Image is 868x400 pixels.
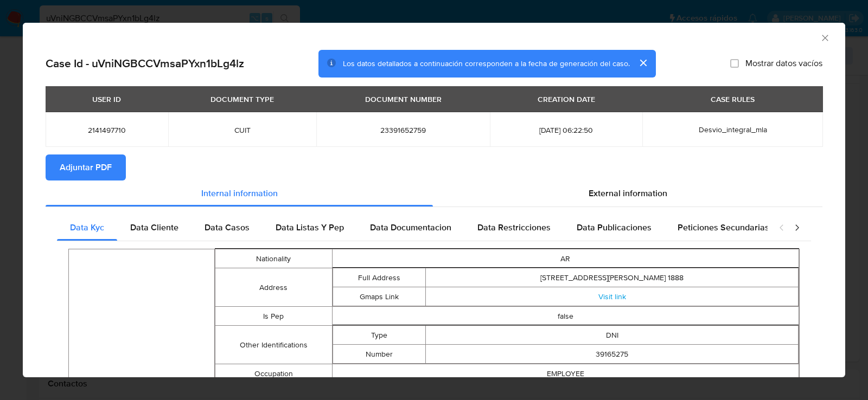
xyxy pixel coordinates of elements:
[598,291,626,302] a: Visit link
[370,221,451,234] span: Data Documentacion
[745,58,822,69] span: Mostrar datos vacíos
[205,221,250,234] span: Data Casos
[215,364,332,383] td: Occupation
[57,215,768,241] div: Detailed internal info
[333,345,426,364] td: Number
[477,221,551,234] span: Data Restricciones
[699,124,767,135] span: Desvio_integral_mla
[46,56,244,70] h2: Case Id - uVniNGBCCVmsaPYxn1bLg4lz
[215,249,332,268] td: Nationality
[503,125,629,135] span: [DATE] 06:22:50
[70,221,104,234] span: Data Kyc
[215,268,332,307] td: Address
[204,90,280,108] div: DOCUMENT TYPE
[332,364,799,383] td: EMPLOYEE
[23,23,845,377] div: closure-recommendation-modal
[201,187,278,199] span: Internal information
[426,268,799,287] td: [STREET_ADDRESS][PERSON_NAME] 1888
[359,90,448,108] div: DOCUMENT NUMBER
[333,326,426,345] td: Type
[46,180,822,207] div: Detailed info
[531,90,602,108] div: CREATION DATE
[130,221,178,234] span: Data Cliente
[730,59,739,68] input: Mostrar datos vacíos
[332,249,799,268] td: AR
[343,58,630,69] span: Los datos detallados a continuación corresponden a la fecha de generación del caso.
[426,345,799,364] td: 39165275
[820,33,829,42] button: Cerrar ventana
[46,154,126,180] button: Adjuntar PDF
[630,50,656,76] button: cerrar
[704,90,761,108] div: CASE RULES
[589,187,667,199] span: External information
[276,221,344,234] span: Data Listas Y Pep
[181,125,304,135] span: CUIT
[215,307,332,326] td: Is Pep
[60,156,112,179] span: Adjuntar PDF
[86,90,127,108] div: USER ID
[329,125,477,135] span: 23391652759
[215,326,332,364] td: Other Identifications
[678,221,769,234] span: Peticiones Secundarias
[577,221,652,234] span: Data Publicaciones
[59,125,155,135] span: 2141497710
[426,326,799,345] td: DNI
[333,287,426,306] td: Gmaps Link
[333,268,426,287] td: Full Address
[332,307,799,326] td: false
